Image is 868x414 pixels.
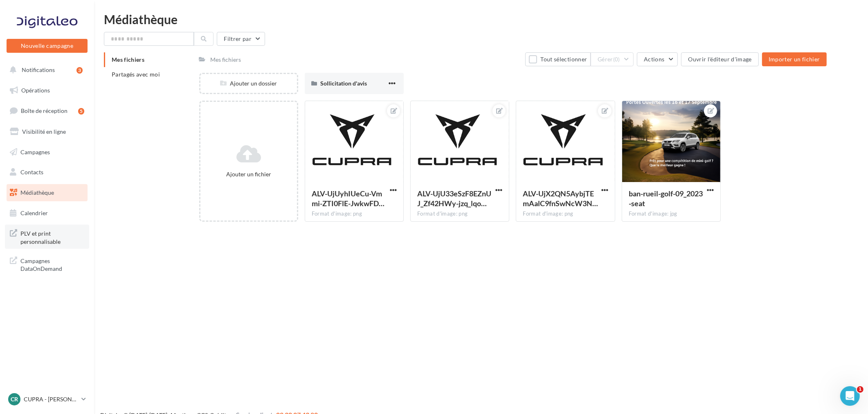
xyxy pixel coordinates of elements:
span: Contacts [20,169,43,175]
div: Ajouter un fichier [204,170,294,178]
span: Opérations [21,87,50,94]
a: Médiathèque [5,184,89,201]
span: Campagnes DataOnDemand [20,255,84,273]
span: ban-rueil-golf-09_2023-seat [629,189,703,208]
div: Médiathèque [104,13,858,25]
button: Ouvrir l'éditeur d'image [681,52,758,66]
span: Visibilité en ligne [22,128,66,135]
a: Contacts [5,164,89,181]
span: ALV-UjX2QN5AybjTEmAalC9fnSwNcW3NqKu_lVnd5EJG2vbV3OHnkgSU [523,189,598,208]
a: PLV et print personnalisable [5,225,89,249]
span: Actions [644,56,664,63]
p: CUPRA - [PERSON_NAME] [24,395,78,403]
button: Notifications 3 [5,61,86,79]
span: Boîte de réception [21,107,67,114]
span: Mes fichiers [112,56,144,63]
span: ALV-UjUyhIUeCu-Vmmi-ZTI0FlE-JwkwFDXkWf_Pm1qfjaVYjXN-D7pJ [312,189,385,208]
a: CR CUPRA - [PERSON_NAME] [7,391,88,407]
a: Calendrier [5,205,89,222]
span: Médiathèque [20,189,54,196]
span: ALV-UjU33eSzF8EZnUJ_Zf42HWy-jzq_lqoGc-upbVF-N-V8bW_VymtI [417,189,491,208]
div: Mes fichiers [211,56,241,64]
iframe: Intercom live chat [840,386,860,406]
a: Boîte de réception5 [5,102,89,119]
a: Opérations [5,82,89,99]
button: Actions [637,52,678,66]
span: 1 [857,386,864,393]
span: Sollicitation d'avis [320,80,367,87]
button: Gérer(0) [591,52,634,66]
span: Campagnes [20,148,50,155]
div: 3 [76,67,83,74]
a: Campagnes [5,144,89,161]
div: Format d'image: png [523,210,608,218]
a: Campagnes DataOnDemand [5,252,89,276]
span: Calendrier [20,209,48,216]
span: Partagés avec moi [112,71,160,78]
div: Format d'image: jpg [629,210,714,218]
div: Ajouter un dossier [200,79,297,88]
button: Importer un fichier [762,52,827,66]
span: Notifications [22,66,55,73]
button: Tout sélectionner [525,52,591,66]
a: Visibilité en ligne [5,123,89,140]
div: 5 [78,108,84,115]
span: Importer un fichier [769,56,820,63]
span: PLV et print personnalisable [20,228,84,245]
div: Format d'image: png [312,210,397,218]
div: Format d'image: png [417,210,502,218]
button: Filtrer par [217,32,265,46]
button: Nouvelle campagne [7,39,88,53]
span: CR [11,395,18,403]
span: (0) [613,56,620,63]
